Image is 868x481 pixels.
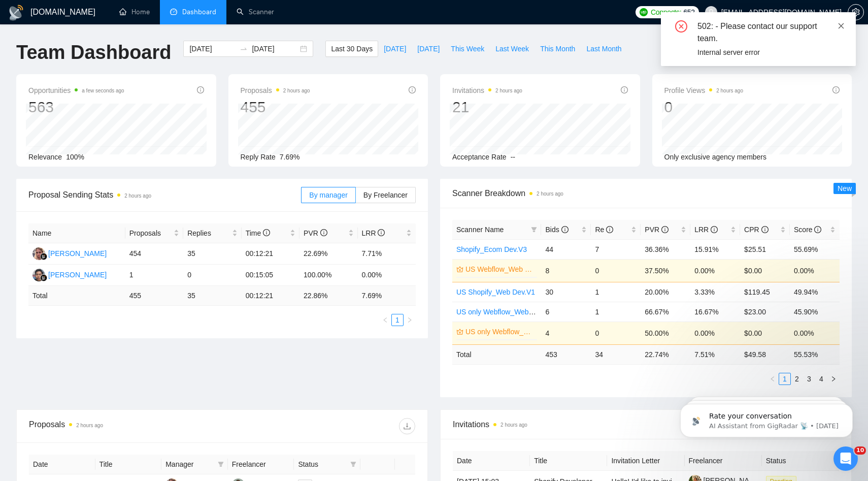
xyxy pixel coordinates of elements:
td: 45.90% [790,302,840,322]
li: 2 [791,373,803,385]
a: 4 [816,373,827,384]
button: Last Month [581,41,627,57]
span: Dashboard [182,8,216,16]
th: Manager [161,455,228,474]
span: info-circle [606,226,613,233]
span: Re [595,226,613,234]
li: 3 [803,373,815,385]
input: End date [252,43,298,54]
span: swap-right [240,45,248,53]
th: Freelancer [228,455,294,474]
td: 50.00% [641,322,690,344]
span: info-circle [661,226,669,233]
div: Proposals [29,418,222,434]
td: 0 [183,265,241,286]
span: This Month [540,43,575,54]
li: Next Page [827,373,840,385]
span: info-circle [320,229,327,236]
div: 455 [241,98,310,117]
span: crown [456,328,463,335]
li: 1 [391,314,404,326]
time: 2 hours ago [500,422,527,428]
span: right [830,376,837,382]
span: [DATE] [384,43,406,54]
span: filter [350,461,356,467]
span: Last Month [586,43,621,54]
span: Invitations [452,84,522,97]
td: $ 49.58 [740,344,790,364]
button: Last 30 Days [325,41,378,57]
span: Last 30 Days [331,43,373,54]
span: close [838,22,845,29]
td: Total [452,344,541,364]
span: 652 [683,7,694,18]
a: searchScanner [237,8,274,16]
span: This Week [451,43,484,54]
td: 22.69% [299,243,357,265]
th: Freelancer [685,451,762,471]
span: info-circle [378,229,385,236]
span: filter [531,227,537,233]
th: Invitation Letter [607,451,684,471]
time: 2 hours ago [495,88,522,93]
span: Time [246,229,270,237]
span: left [770,376,776,382]
div: [PERSON_NAME] [48,248,107,259]
td: 66.67% [641,302,690,322]
time: 2 hours ago [716,88,743,93]
span: close-circle [675,20,687,33]
span: Scanner Breakdown [452,187,840,200]
td: 0 [591,322,641,344]
span: Invitations [453,418,839,431]
span: filter [348,457,358,472]
th: Title [530,451,607,471]
td: 30 [541,282,591,302]
span: Status [298,459,346,470]
td: 22.86 % [299,286,357,306]
td: 0.00% [790,259,840,282]
button: left [766,373,779,385]
td: 22.74 % [641,344,690,364]
img: MR [32,269,45,281]
div: 21 [452,98,522,117]
td: 6 [541,302,591,322]
td: 100.00% [299,265,357,286]
td: Total [28,286,125,306]
img: logo [8,5,24,21]
th: Date [453,451,530,471]
span: -- [511,153,515,161]
td: 0.00% [358,265,416,286]
th: Name [28,223,125,243]
a: MR[PERSON_NAME] [32,270,107,278]
li: 1 [779,373,791,385]
td: 0.00% [790,322,840,344]
td: 7 [591,239,641,259]
td: $25.51 [740,239,790,259]
td: $0.00 [740,259,790,282]
td: 3.33% [690,282,740,302]
a: US Shopify_Web Dev.V1 [456,288,535,296]
span: Last Week [495,43,529,54]
div: 563 [28,98,124,117]
td: 0.00% [690,259,740,282]
span: LRR [362,229,385,237]
li: Next Page [404,314,416,326]
td: 55.69% [790,239,840,259]
span: right [407,317,413,323]
td: 16.67% [690,302,740,322]
td: 37.50% [641,259,690,282]
iframe: Intercom notifications message [665,382,868,454]
button: right [404,314,416,326]
td: 55.53 % [790,344,840,364]
span: Proposals [241,84,310,97]
td: 7.71% [358,243,416,265]
span: Acceptance Rate [452,153,507,161]
button: download [399,418,415,434]
td: 36.36% [641,239,690,259]
a: setting [848,8,864,16]
span: user [708,9,715,16]
td: 34 [591,344,641,364]
span: info-circle [814,226,821,233]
